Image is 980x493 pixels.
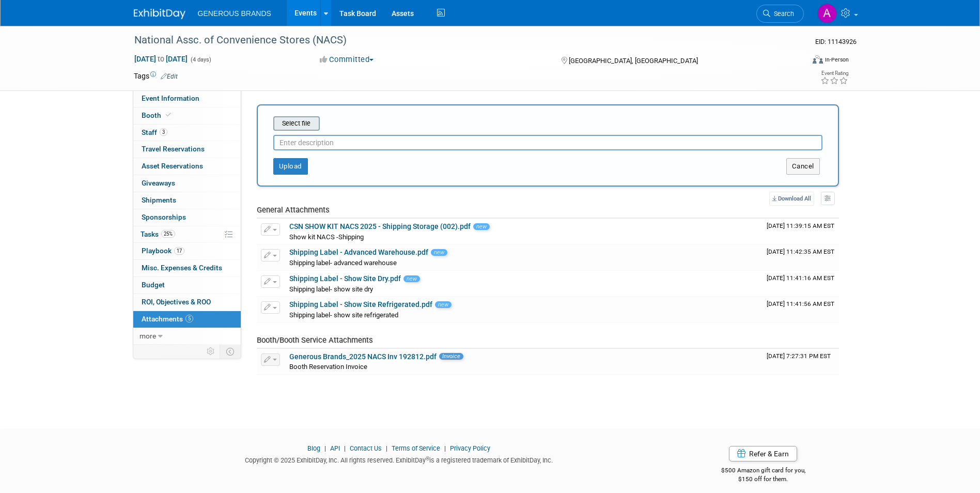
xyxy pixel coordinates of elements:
a: Blog [307,444,320,452]
button: Cancel [786,158,820,175]
a: Misc. Expenses & Credits [133,260,241,276]
span: Upload Timestamp [767,300,834,307]
span: Event Information [142,94,199,102]
span: Giveaways [142,179,175,187]
span: new [431,249,447,256]
td: Upload Timestamp [763,271,839,297]
span: | [322,444,329,452]
a: Tasks25% [133,226,241,243]
td: Upload Timestamp [763,219,839,244]
span: Shipping label- show site refrigerated [289,311,398,319]
span: | [383,444,390,452]
span: Staff [142,128,167,136]
span: to [156,55,166,63]
span: 3 [160,128,167,136]
a: Booth [133,107,241,124]
span: Booth [142,111,173,119]
span: [GEOGRAPHIC_DATA], [GEOGRAPHIC_DATA] [569,57,698,65]
a: Terms of Service [392,444,440,452]
a: Contact Us [350,444,382,452]
a: Travel Reservations [133,141,241,158]
a: Staff3 [133,125,241,141]
span: Shipments [142,196,176,204]
span: Event ID: 11143926 [815,38,857,45]
img: ExhibitDay [134,9,185,19]
a: Event Information [133,90,241,107]
span: 25% [161,230,175,238]
span: Sponsorships [142,213,186,221]
a: Download All [769,192,814,206]
div: In-Person [825,56,849,64]
span: Misc. Expenses & Credits [142,264,222,272]
td: Upload Timestamp [763,349,839,375]
a: Shipping Label - Show Site Refrigerated.pdf [289,300,432,309]
span: 5 [185,315,193,322]
a: more [133,328,241,345]
span: General Attachments [257,205,330,214]
span: Upload Timestamp [767,352,831,360]
span: more [139,332,156,340]
span: 17 [174,247,184,255]
span: Upload Timestamp [767,248,834,255]
div: $500 Amazon gift card for you, [680,459,847,483]
span: new [473,223,490,230]
span: Playbook [142,246,184,255]
img: Format-Inperson.png [813,55,823,64]
img: Astrid Aguayo [817,4,837,23]
a: Shipping Label - Show Site Dry.pdf [289,274,401,283]
span: new [435,301,452,308]
span: (4 days) [190,56,211,63]
a: Giveaways [133,175,241,192]
div: Copyright © 2025 ExhibitDay, Inc. All rights reserved. ExhibitDay is a registered trademark of Ex... [134,453,665,465]
a: Playbook17 [133,243,241,259]
div: $150 off for them. [680,475,847,484]
div: National Assc. of Convenience Stores (NACS) [131,31,788,50]
span: Budget [142,281,165,289]
span: new [403,275,420,282]
a: Attachments5 [133,311,241,328]
span: ROI, Objectives & ROO [142,298,211,306]
span: Booth Reservation Invoice [289,363,367,371]
span: Upload Timestamp [767,222,834,229]
span: Search [770,10,794,18]
a: API [330,444,340,452]
i: Booth reservation complete [166,112,171,118]
a: Edit [161,73,178,80]
span: [DATE] [DATE] [134,54,188,64]
span: GENEROUS BRANDS [198,9,271,18]
a: Shipping Label - Advanced Warehouse.pdf [289,248,428,256]
span: Upload Timestamp [767,274,834,282]
a: Sponsorships [133,209,241,226]
td: Upload Timestamp [763,297,839,322]
a: Privacy Policy [450,444,490,452]
span: Shipping label- advanced warehouse [289,259,397,267]
span: | [341,444,348,452]
a: Shipments [133,192,241,209]
span: Invoice [439,353,463,360]
a: Generous Brands_2025 NACS Inv 192812.pdf [289,352,437,361]
span: Booth/Booth Service Attachments [257,335,373,345]
span: Travel Reservations [142,145,205,153]
input: Enter description [273,135,822,150]
div: Event Rating [820,71,848,76]
button: Upload [273,158,308,175]
a: Search [756,5,804,23]
a: Budget [133,277,241,294]
td: Personalize Event Tab Strip [202,345,220,358]
td: Upload Timestamp [763,244,839,270]
a: Refer & Earn [729,446,797,461]
span: Show kit NACS -Shipping [289,233,364,241]
span: Attachments [142,315,193,323]
span: Tasks [141,230,175,238]
td: Toggle Event Tabs [220,345,241,358]
span: Asset Reservations [142,162,203,170]
a: Asset Reservations [133,158,241,175]
sup: ® [426,456,429,461]
div: Event Format [743,54,849,69]
a: CSN SHOW KIT NACS 2025 - Shipping Storage (002).pdf [289,222,471,230]
a: ROI, Objectives & ROO [133,294,241,311]
span: | [442,444,448,452]
button: Committed [316,54,378,65]
span: Shipping label- show site dry [289,285,373,293]
td: Tags [134,71,178,81]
